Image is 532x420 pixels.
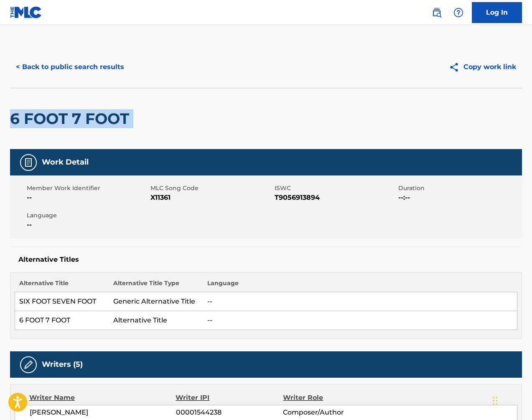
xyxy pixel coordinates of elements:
td: Alternative Title [109,311,203,330]
h5: Alternative Titles [18,255,514,264]
span: [PERSON_NAME] [30,407,176,417]
th: Language [203,279,517,292]
h5: Writers (5) [42,360,83,369]
a: Log In [472,2,522,23]
img: help [453,8,463,18]
span: MLC Song Code [150,184,272,193]
td: SIX FOOT SEVEN FOOT [15,292,109,311]
a: Public Search [428,4,445,21]
span: Composer/Author [283,407,380,417]
span: -- [27,220,148,230]
span: --:-- [398,193,520,203]
th: Alternative Title [15,279,109,292]
span: ISWC [275,184,396,193]
img: MLC Logo [10,6,42,18]
button: < Back to public search results [10,57,130,77]
span: Duration [398,184,520,193]
div: Writer Name [29,393,176,403]
td: -- [203,311,517,330]
th: Alternative Title Type [109,279,203,292]
img: Work Detail [23,157,33,167]
iframe: Chat Widget [490,380,532,420]
td: 6 FOOT 7 FOOT [15,311,109,330]
td: Generic Alternative Title [109,292,203,311]
span: X11361 [150,193,272,203]
span: Member Work Identifier [27,184,148,193]
img: search [432,8,442,18]
div: Writer IPI [176,393,283,403]
span: 00001544238 [176,407,283,417]
h5: Work Detail [42,157,89,167]
img: Writers [23,360,33,370]
h2: 6 FOOT 7 FOOT [10,109,133,128]
div: Writer Role [283,393,381,403]
span: T9056913894 [275,193,396,203]
td: -- [203,292,517,311]
span: -- [27,193,148,203]
button: Copy work link [443,57,522,77]
span: Language [27,211,148,220]
div: Drag [493,388,498,413]
div: Help [450,4,467,21]
img: Copy work link [449,62,463,72]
